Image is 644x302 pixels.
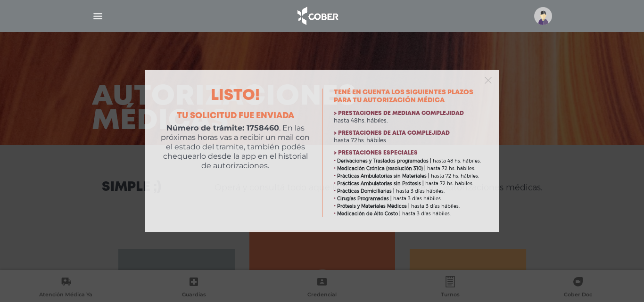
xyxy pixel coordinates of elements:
span: hasta 72 hs. hábiles. [431,173,479,179]
span: hasta 3 días hábiles. [396,188,445,194]
p: hasta 48hs. hábiles. [334,117,484,124]
b: Derivaciones y Traslados programados | [337,158,431,164]
h4: Tu solicitud fue enviada [160,111,311,122]
span: hasta 3 días hábiles. [411,203,460,209]
b: Medicación Crónica (resolución 310) | [337,165,426,171]
b: Prácticas Domiciliarias | [337,188,395,194]
b: Prótesis y Materiales Médicos | [337,203,410,209]
h4: > Prestaciones de alta complejidad [334,130,484,137]
h2: Listo! [160,89,311,104]
span: hasta 3 días hábiles. [402,211,451,217]
p: . En las próximas horas vas a recibir un mail con el estado del tramite, también podés chequearlo... [160,123,311,171]
b: Cirugías Programadas | [337,196,392,202]
span: hasta 3 días hábiles. [393,196,442,202]
span: hasta 72 hs. hábiles. [425,180,473,187]
h4: > Prestaciones especiales [334,150,484,156]
h4: > Prestaciones de mediana complejidad [334,110,484,117]
span: hasta 72 hs. hábiles. [427,165,475,171]
h3: Tené en cuenta los siguientes plazos para tu autorización médica [334,89,484,105]
b: Prácticas Ambulatorias sin Materiales | [337,173,429,179]
b: Número de trámite: 1758460 [166,123,279,132]
p: hasta 72hs. hábiles. [334,137,484,144]
span: hasta 48 hs. hábiles. [433,158,481,164]
b: Prácticas Ambulatorias sin Prótesis | [337,180,424,187]
b: Medicación de Alto Costo | [337,211,401,217]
